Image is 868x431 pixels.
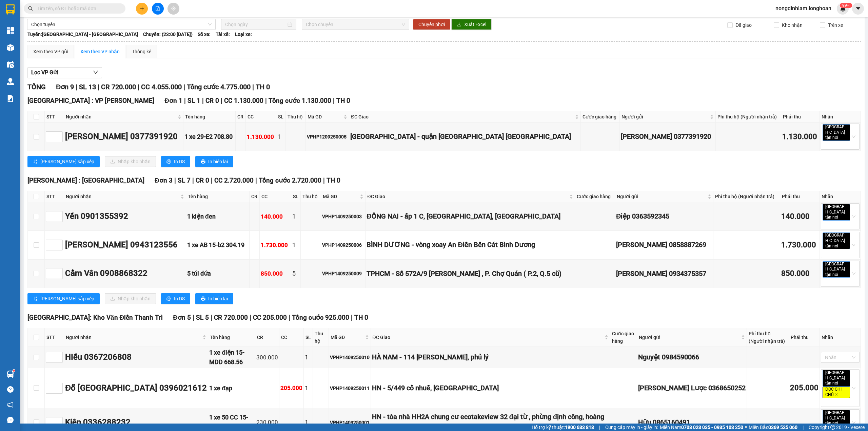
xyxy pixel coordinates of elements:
[327,176,340,184] span: TH 0
[269,97,331,105] span: Tổng cước 1.130.000
[174,295,185,302] span: In DS
[174,176,176,184] span: |
[65,210,185,223] div: Yến 0901355392
[322,270,364,277] div: VPHP1409250009
[192,176,194,184] span: |
[308,113,342,120] span: Mã GD
[638,352,746,362] div: Nguyệt 0984590066
[768,425,797,430] strong: 0369 525 060
[779,21,805,29] span: Kho nhận
[291,191,301,202] th: SL
[367,193,568,200] span: ĐC Giao
[333,97,335,105] span: |
[171,6,176,11] span: aim
[105,293,156,304] button: downloadNhập kho nhận
[183,83,185,91] span: |
[196,176,209,184] span: CR 0
[351,113,573,120] span: ĐC Giao
[822,113,859,120] div: Nhãn
[307,133,348,140] div: VPHP1209250005
[839,273,843,276] span: close
[166,159,171,165] span: printer
[33,48,68,55] div: Xem theo VP gửi
[65,416,207,429] div: Kiên 0336288232
[255,328,279,347] th: CR
[780,191,820,202] th: Phải thu
[27,32,138,37] b: Tuyến: [GEOGRAPHIC_DATA] - [GEOGRAPHIC_DATA]
[292,269,300,278] div: 5
[178,176,191,184] span: SL 7
[31,68,58,77] span: Lọc VP Gửi
[40,295,94,302] span: [PERSON_NAME] sắp xếp
[457,22,461,27] span: download
[214,176,254,184] span: CC 2.720.000
[749,424,797,431] span: Miền Bắc
[839,421,843,425] span: close
[65,351,207,364] div: HIếu 0367206808
[209,383,254,393] div: 1 xe đạp
[33,159,38,165] span: sort-ascending
[305,383,312,393] div: 1
[155,6,160,11] span: file-add
[329,347,371,369] td: VPHP1409250010
[852,3,864,15] button: caret-down
[823,410,850,427] span: [GEOGRAPHIC_DATA] tận nơi
[660,424,743,431] span: Miền Nam
[13,370,15,372] sup: 1
[823,261,850,278] span: [GEOGRAPHIC_DATA] tận nơi
[161,293,190,304] button: printerIn DS
[575,191,615,202] th: Cước giao hàng
[211,176,213,184] span: |
[205,97,219,105] span: CR 0
[45,328,64,347] th: STT
[152,3,164,15] button: file-add
[7,78,14,85] img: warehouse-icon
[80,48,120,55] div: Xem theo VP nhận
[6,4,15,15] img: logo-vxr
[7,371,14,378] img: warehouse-icon
[256,418,278,427] div: 230.000
[45,111,64,123] th: STT
[323,176,325,184] span: |
[45,191,64,202] th: STT
[187,212,248,221] div: 1 kiện đen
[823,370,850,387] span: [GEOGRAPHIC_DATA] tận nơi
[7,417,14,423] span: message
[781,111,820,123] th: Phải thu
[413,19,450,30] button: Chuyển phơi
[265,97,267,105] span: |
[331,334,364,341] span: Mã GD
[354,314,368,321] span: TH 0
[822,334,859,341] div: Nhãn
[289,314,290,321] span: |
[7,401,14,408] span: notification
[305,418,312,427] div: 1
[350,131,579,142] div: [GEOGRAPHIC_DATA] - quận [GEOGRAPHIC_DATA] [GEOGRAPHIC_DATA]
[65,239,185,251] div: [PERSON_NAME] 0943123556
[195,293,233,304] button: printerIn biên lai
[336,97,350,105] span: TH 0
[322,213,364,220] div: VPHP1409250003
[209,348,254,367] div: 1 xe điện 15-MDD 668.56
[261,212,290,221] div: 140.000
[823,124,850,141] span: [GEOGRAPHIC_DATA] tận nơi
[136,3,148,15] button: plus
[261,269,290,278] div: 850.000
[790,382,818,394] div: 205.000
[280,383,302,393] div: 205.000
[306,19,406,30] span: Chọn chuyến
[277,132,284,142] div: 1
[201,159,205,165] span: printer
[781,268,818,280] div: 850.000
[292,314,349,321] span: Tổng cước 925.000
[40,158,94,165] span: [PERSON_NAME] sắp xếp
[839,216,843,219] span: close
[236,111,246,123] th: CR
[65,130,182,143] div: [PERSON_NAME] 0377391920
[276,111,286,123] th: SL
[7,44,14,51] img: warehouse-icon
[141,83,182,91] span: CC 4.055.000
[321,260,366,288] td: VPHP1409250009
[27,293,100,304] button: sort-ascending[PERSON_NAME] sắp xếp
[208,158,228,165] span: In biên lai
